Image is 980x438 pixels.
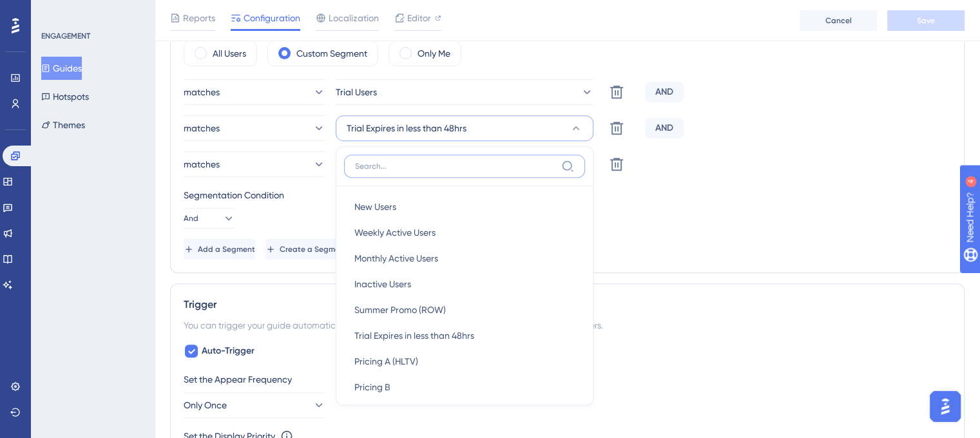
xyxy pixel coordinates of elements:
[184,213,198,224] span: And
[347,120,466,136] span: Trial Expires in less than 48hrs
[645,118,684,138] div: AND
[202,343,255,359] span: Auto-Trigger
[645,82,684,102] div: AND
[184,318,951,333] div: You can trigger your guide automatically when the target URL is visited, and/or use the custom tr...
[41,85,89,108] button: Hotspots
[336,84,377,100] span: Trial Users
[41,31,90,41] div: ENGAGEMENT
[887,10,965,31] button: Save
[30,3,81,19] span: Need Help?
[336,115,593,141] button: Trial Expires in less than 48hrs
[329,10,379,26] span: Localization
[41,57,82,80] button: Guides
[184,115,325,141] button: matches
[800,10,877,31] button: Cancel
[244,10,300,26] span: Configuration
[344,348,585,374] button: Pricing A (HLTV)
[184,397,227,413] span: Only Once
[354,199,396,214] span: New Users
[355,161,556,171] input: Search...
[344,323,585,348] button: Trial Expires in less than 48hrs
[184,392,325,418] button: Only Once
[184,187,951,203] div: Segmentation Condition
[184,120,220,136] span: matches
[296,46,367,61] label: Custom Segment
[265,239,347,260] button: Create a Segment
[354,354,418,369] span: Pricing A (HLTV)
[184,157,220,172] span: matches
[41,113,85,137] button: Themes
[354,379,390,395] span: Pricing B
[344,297,585,323] button: Summer Promo (ROW)
[344,271,585,297] button: Inactive Users
[90,6,93,17] div: 4
[354,251,438,266] span: Monthly Active Users
[344,220,585,245] button: Weekly Active Users
[184,372,951,387] div: Set the Appear Frequency
[184,297,951,312] div: Trigger
[917,15,935,26] span: Save
[344,245,585,271] button: Monthly Active Users
[280,244,347,254] span: Create a Segment
[213,46,246,61] label: All Users
[344,194,585,220] button: New Users
[926,387,965,426] iframe: UserGuiding AI Assistant Launcher
[354,276,411,292] span: Inactive Users
[184,208,235,229] button: And
[184,84,220,100] span: matches
[198,244,255,254] span: Add a Segment
[354,302,446,318] span: Summer Promo (ROW)
[825,15,852,26] span: Cancel
[184,151,325,177] button: matches
[336,79,593,105] button: Trial Users
[354,225,436,240] span: Weekly Active Users
[344,374,585,400] button: Pricing B
[183,10,215,26] span: Reports
[184,79,325,105] button: matches
[354,328,474,343] span: Trial Expires in less than 48hrs
[407,10,431,26] span: Editor
[418,46,450,61] label: Only Me
[184,239,255,260] button: Add a Segment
